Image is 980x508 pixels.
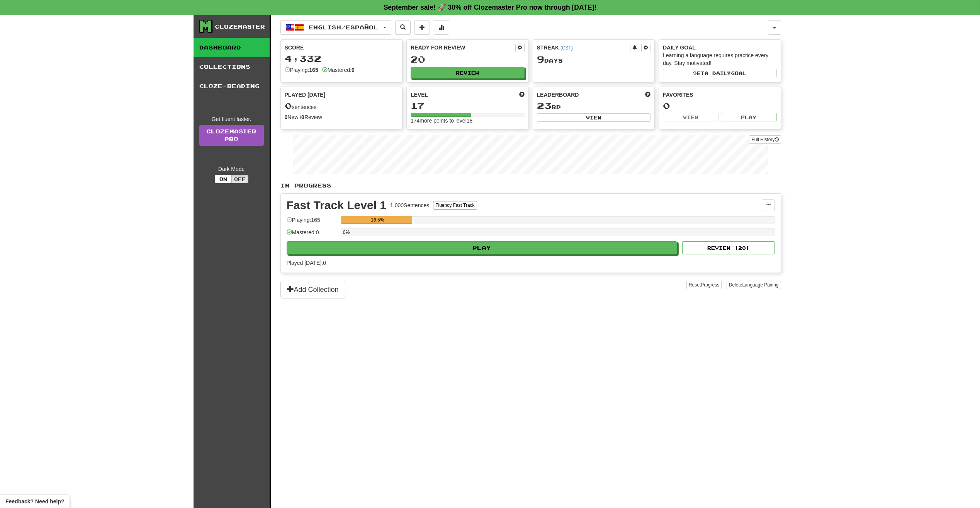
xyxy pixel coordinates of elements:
button: On [215,175,232,183]
div: Mastered: [322,66,355,74]
a: ClozemasterPro [199,125,264,146]
div: 1,000 Sentences [390,201,429,209]
span: Language Pairing [742,282,778,288]
span: a daily [705,70,731,76]
button: Review (20) [682,241,775,254]
span: English / Español [309,24,378,31]
div: Day s [537,55,651,65]
div: Learning a language requires practice every day. Stay motivated! [663,51,777,67]
div: New / Review [285,113,399,121]
button: More stats [434,20,449,35]
button: Seta dailygoal [663,69,777,77]
a: Collections [194,57,270,77]
div: Dark Mode [199,165,264,173]
button: Play [721,113,777,121]
button: DeleteLanguage Pairing [727,281,781,289]
button: Review [411,67,525,78]
div: sentences [285,101,399,111]
strong: 165 [309,67,318,73]
div: Score [285,44,399,51]
p: In Progress [280,182,781,189]
span: Progress [701,282,719,288]
button: ResetProgress [686,281,722,289]
button: Search sentences [395,20,411,35]
button: Off [231,175,248,183]
strong: 0 [285,114,288,120]
div: 4,332 [285,54,399,63]
strong: September sale! 🚀 30% off Clozemaster Pro now through [DATE]! [384,3,597,11]
span: This week in points, UTC [645,91,651,99]
div: Streak [537,44,630,51]
div: 20 [411,55,525,64]
div: Favorites [663,91,777,99]
span: 0 [285,100,292,111]
div: 16.5% [343,216,412,224]
span: Leaderboard [537,91,579,99]
button: Fluency Fast Track [433,201,477,210]
a: (CST) [560,45,573,51]
span: Played [DATE] [285,91,326,99]
button: View [663,113,719,121]
div: Playing: 165 [287,216,337,229]
button: Play [287,241,678,254]
div: rd [537,101,651,111]
button: Add Collection [280,281,345,298]
button: English/Español [280,20,391,35]
button: View [537,113,651,122]
div: Daily Goal [663,44,777,51]
a: Cloze-Reading [194,77,270,96]
div: 174 more points to level 18 [411,117,525,124]
span: Level [411,91,428,99]
strong: 0 [301,114,304,120]
div: 0 [663,101,777,111]
div: 17 [411,101,525,111]
button: Add sentence to collection [414,20,430,35]
div: Get fluent faster. [199,115,264,123]
div: Clozemaster [215,23,265,31]
span: 9 [537,54,544,65]
div: Mastered: 0 [287,228,337,241]
span: 23 [537,100,552,111]
span: Open feedback widget [5,498,64,505]
span: Score more points to level up [519,91,525,99]
div: Fast Track Level 1 [287,199,387,211]
div: Playing: [285,66,318,74]
strong: 0 [352,67,355,73]
a: Dashboard [194,38,270,57]
div: Ready for Review [411,44,515,51]
button: Full History [749,135,781,144]
span: Played [DATE]: 0 [287,260,326,266]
